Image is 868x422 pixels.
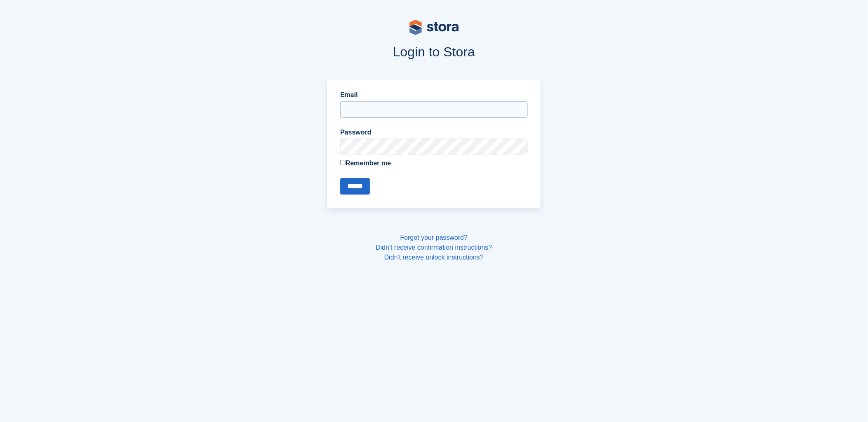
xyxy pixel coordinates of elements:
a: Didn't receive confirmation instructions? [376,244,492,251]
input: Remember me [340,160,346,165]
h1: Login to Stora [170,44,699,59]
a: Didn't receive unlock instructions? [384,254,484,261]
label: Remember me [340,158,528,168]
a: Forgot your password? [400,234,468,241]
label: Email [340,90,528,100]
img: stora-logo-53a41332b3708ae10de48c4981b4e9114cc0af31d8433b30ea865607fb682f29.svg [409,20,459,35]
label: Password [340,128,528,137]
